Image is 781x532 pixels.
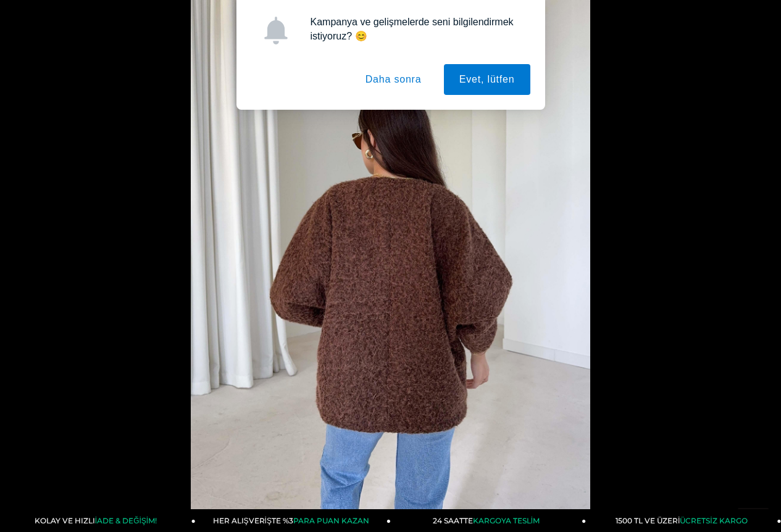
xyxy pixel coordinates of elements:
[1,509,196,532] a: KOLAY VE HIZLIİADE & DEĞİŞİM!
[586,509,781,532] a: 1500 TL VE ÜZERİÜCRETSİZ KARGO
[444,64,530,95] button: Evet, lütfen
[95,516,157,525] span: İADE & DEĞİŞİM!
[391,509,586,532] a: 24 SAATTEKARGOYA TESLİM
[301,15,530,43] div: Kampanya ve gelişmelerde seni bilgilendirmek istiyoruz? 😊
[262,17,290,44] img: notification icon
[293,516,369,525] span: PARA PUAN KAZAN
[738,508,769,532] button: Toggle thumbnails
[473,516,540,525] span: KARGOYA TESLİM
[350,64,437,95] button: Daha sonra
[196,509,391,532] a: HER ALIŞVERİŞTE %3PARA PUAN KAZAN
[680,516,747,525] span: ÜCRETSİZ KARGO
